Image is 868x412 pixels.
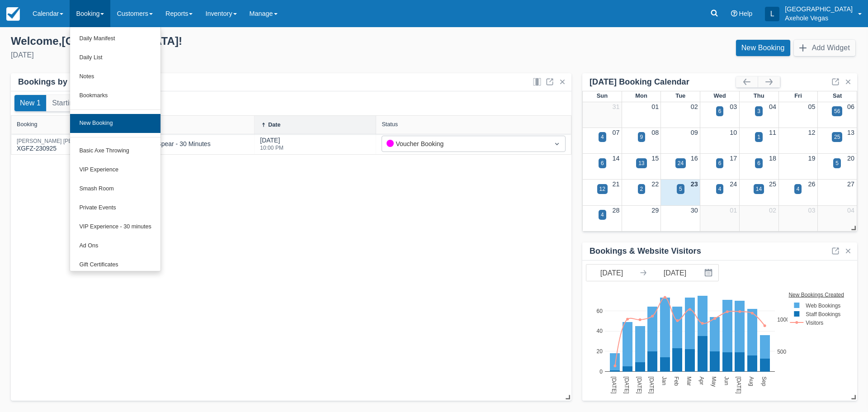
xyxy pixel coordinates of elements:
a: 21 [613,180,620,188]
input: End Date [650,265,700,281]
div: 14 [756,185,762,193]
div: [DATE] [260,136,283,156]
a: 17 [730,155,737,162]
div: L [765,7,779,21]
div: 9 [640,133,643,141]
div: [PERSON_NAME] [PERSON_NAME] [17,138,108,144]
span: Mon [635,92,647,99]
div: 5 [679,185,682,193]
a: Private Events [70,199,160,218]
a: 24 [730,180,737,188]
div: 24 [678,159,684,167]
a: 31 [613,103,620,110]
a: 27 [847,180,854,188]
i: Help [731,10,737,17]
a: 16 [691,155,698,162]
a: VIP Experience - 30 minutes [70,218,160,237]
a: 10 [730,129,737,136]
a: 29 [651,207,659,214]
a: 06 [847,103,854,110]
a: New Booking [70,114,160,133]
input: Start Date [586,265,637,281]
a: [PERSON_NAME] [PERSON_NAME]XGFZ-230925 [17,142,108,146]
div: 56 [834,107,840,115]
div: 10:00 PM [260,145,283,151]
div: 13 [638,159,644,167]
span: Sat [833,92,842,99]
div: 6 [718,107,722,115]
button: Interact with the calendar and add the check-in date for your trip. [700,265,718,281]
span: Sun [597,92,608,99]
div: 25 [834,133,840,141]
button: Starting 1 [47,95,89,111]
div: 2 [640,185,643,193]
div: 4 [601,133,604,141]
div: 1 [757,133,760,141]
p: [GEOGRAPHIC_DATA] [785,5,853,14]
a: 20 [847,155,854,162]
a: Daily List [70,48,160,67]
a: Notes [70,67,160,86]
a: 04 [847,207,854,214]
a: 26 [808,180,815,188]
button: New 1 [14,95,46,111]
a: Ad Ons [70,237,160,256]
a: 28 [613,207,620,214]
a: Smash Room [70,180,160,199]
a: Daily Manifest [70,29,160,48]
div: [DATE] [11,50,427,61]
img: checkfront-main-nav-mini-logo.png [6,7,20,21]
div: Voucher Booking [387,139,544,149]
div: Bookings by Month [18,77,94,87]
a: 01 [651,103,659,110]
a: Bookmarks [70,86,160,105]
div: 4 [718,185,722,193]
a: 04 [769,103,776,110]
a: 09 [691,129,698,136]
div: Bookings & Website Visitors [590,246,701,256]
div: Date [268,122,280,128]
p: Axehole Vegas [785,14,853,23]
div: 6 [601,159,604,167]
a: 05 [808,103,815,110]
div: 6 [757,159,760,167]
a: 11 [769,129,776,136]
div: Status [382,121,398,128]
div: 4 [797,185,800,193]
a: 02 [769,207,776,214]
span: Fri [794,92,802,99]
div: 12 [599,185,605,193]
div: [DATE] Booking Calendar [590,77,736,87]
div: 6 [718,159,722,167]
a: VIP Experience [70,161,160,180]
a: 14 [613,155,620,162]
a: 02 [691,103,698,110]
span: Dropdown icon [552,139,561,148]
a: Basic Axe Throwing [70,142,160,161]
div: 5 [835,159,839,167]
a: 01 [730,207,737,214]
div: Axe & Spear - 30 Minutes [138,139,211,149]
a: 15 [651,155,659,162]
span: Tue [675,92,685,99]
a: 30 [691,207,698,214]
a: New Booking [736,40,790,56]
span: Help [739,10,753,17]
a: Gift Certificates [70,256,160,275]
div: Booking [17,121,38,128]
text: New Bookings Created [789,291,844,298]
a: 08 [651,129,659,136]
span: Wed [713,92,726,99]
a: 19 [808,155,815,162]
a: 23 [691,180,698,188]
div: 3 [757,107,760,115]
a: 18 [769,155,776,162]
a: 22 [651,180,659,188]
div: XGFZ-230925 [17,138,108,153]
a: 03 [808,207,815,214]
div: Welcome , [GEOGRAPHIC_DATA] ! [11,34,427,48]
a: 25 [769,180,776,188]
ul: Booking [70,27,160,271]
div: 4 [601,211,604,219]
span: Thu [754,92,764,99]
